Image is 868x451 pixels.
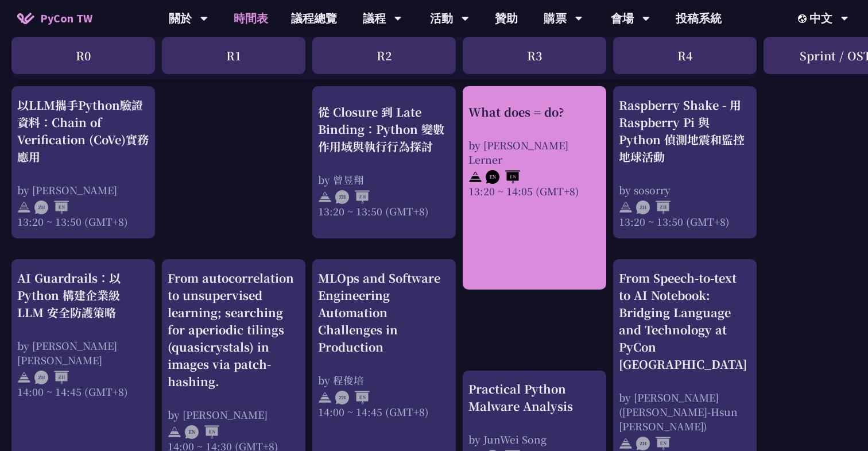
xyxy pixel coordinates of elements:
[318,269,450,356] div: MLOps and Software Engineering Automation Challenges in Production
[34,371,69,384] img: ZHZH.38617ef.svg
[468,170,482,184] img: svg+xml;base64,PHN2ZyB4bWxucz0iaHR0cDovL3d3dy53My5vcmcvMjAwMC9zdmciIHdpZHRoPSIyNCIgaGVpZ2h0PSIyNC...
[619,97,751,165] div: Raspberry Shake - 用 Raspberry Pi 與 Python 偵測地震和監控地球活動
[168,407,300,422] div: by [PERSON_NAME]
[6,4,104,33] a: PyCon TW
[185,425,219,439] img: ENEN.5a408d1.svg
[17,371,31,384] img: svg+xml;base64,PHN2ZyB4bWxucz0iaHR0cDovL3d3dy53My5vcmcvMjAwMC9zdmciIHdpZHRoPSIyNCIgaGVpZ2h0PSIyNC...
[619,183,751,197] div: by sosorry
[168,269,300,390] div: From autocorrelation to unsupervised learning; searching for aperiodic tilings (quasicrystals) in...
[40,10,92,27] span: PyCon TW
[798,14,809,23] img: Locale Icon
[636,201,671,214] img: ZHZH.38617ef.svg
[619,269,751,373] div: From Speech-to-text to AI Notebook: Bridging Language and Technology at PyCon [GEOGRAPHIC_DATA]
[619,214,751,229] div: 13:20 ~ 13:50 (GMT+8)
[619,97,751,229] a: Raspberry Shake - 用 Raspberry Pi 與 Python 偵測地震和監控地球活動 by sosorry 13:20 ~ 13:50 (GMT+8)
[17,338,149,367] div: by [PERSON_NAME] [PERSON_NAME]
[318,172,450,187] div: by 曾昱翔
[17,97,149,229] a: 以LLM攜手Python驗證資料：Chain of Verification (CoVe)實務應用 by [PERSON_NAME] 13:20 ~ 13:50 (GMT+8)
[318,391,332,404] img: svg+xml;base64,PHN2ZyB4bWxucz0iaHR0cDovL3d3dy53My5vcmcvMjAwMC9zdmciIHdpZHRoPSIyNCIgaGVpZ2h0PSIyNC...
[468,138,600,167] div: by [PERSON_NAME] Lerner
[318,97,450,229] a: 從 Closure 到 Late Binding：Python 變數作用域與執行行為探討 by 曾昱翔 13:20 ~ 13:50 (GMT+8)
[168,425,181,439] img: svg+xml;base64,PHN2ZyB4bWxucz0iaHR0cDovL3d3dy53My5vcmcvMjAwMC9zdmciIHdpZHRoPSIyNCIgaGVpZ2h0PSIyNC...
[318,404,450,419] div: 14:00 ~ 14:45 (GMT+8)
[11,37,155,74] div: R0
[468,432,600,446] div: by JunWei Song
[335,391,370,404] img: ZHEN.371966e.svg
[468,184,600,198] div: 13:20 ~ 14:05 (GMT+8)
[613,37,757,74] div: R4
[463,37,606,74] div: R3
[17,183,149,197] div: by [PERSON_NAME]
[619,390,751,433] div: by [PERSON_NAME]([PERSON_NAME]-Hsun [PERSON_NAME])
[636,437,671,450] img: ZHEN.371966e.svg
[17,201,31,214] img: svg+xml;base64,PHN2ZyB4bWxucz0iaHR0cDovL3d3dy53My5vcmcvMjAwMC9zdmciIHdpZHRoPSIyNCIgaGVpZ2h0PSIyNC...
[17,214,149,229] div: 13:20 ~ 13:50 (GMT+8)
[318,103,450,155] div: 從 Closure 到 Late Binding：Python 變數作用域與執行行為探討
[468,103,600,121] div: What does = do?
[318,373,450,387] div: by 程俊培
[619,201,633,214] img: svg+xml;base64,PHN2ZyB4bWxucz0iaHR0cDovL3d3dy53My5vcmcvMjAwMC9zdmciIHdpZHRoPSIyNCIgaGVpZ2h0PSIyNC...
[17,97,149,165] div: 以LLM攜手Python驗證資料：Chain of Verification (CoVe)實務應用
[17,384,149,399] div: 14:00 ~ 14:45 (GMT+8)
[318,204,450,218] div: 13:20 ~ 13:50 (GMT+8)
[17,269,149,321] div: AI Guardrails：以 Python 構建企業級 LLM 安全防護策略
[619,437,633,450] img: svg+xml;base64,PHN2ZyB4bWxucz0iaHR0cDovL3d3dy53My5vcmcvMjAwMC9zdmciIHdpZHRoPSIyNCIgaGVpZ2h0PSIyNC...
[335,190,370,204] img: ZHZH.38617ef.svg
[318,190,332,204] img: svg+xml;base64,PHN2ZyB4bWxucz0iaHR0cDovL3d3dy53My5vcmcvMjAwMC9zdmciIHdpZHRoPSIyNCIgaGVpZ2h0PSIyNC...
[162,37,305,74] div: R1
[486,170,520,184] img: ENEN.5a408d1.svg
[34,201,69,214] img: ZHEN.371966e.svg
[17,13,34,24] img: Home icon of PyCon TW 2025
[312,37,456,74] div: R2
[468,380,600,415] div: Practical Python Malware Analysis
[468,97,600,280] a: What does = do? by [PERSON_NAME] Lerner 13:20 ~ 14:05 (GMT+8)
